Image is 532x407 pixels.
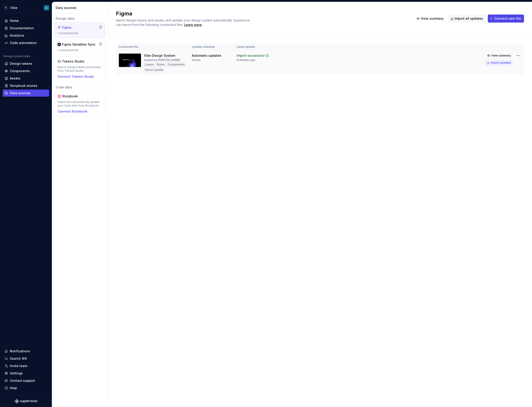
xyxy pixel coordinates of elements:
div: A [46,6,47,10]
a: Data sources [3,90,49,97]
div: Vibe [10,6,17,10]
a: StorybookImport and automatically update your code data from Storybook.Connect Storybook [55,91,105,116]
a: Assets [3,75,49,82]
button: Search ⌘K [3,355,49,362]
div: Notifications [10,349,30,353]
div: Data sources [10,91,31,95]
div: Styles [156,62,166,67]
button: VVibeA [1,3,51,13]
div: Automatic updates [192,53,221,58]
div: Code automation [10,41,37,45]
div: Assets [10,76,20,81]
button: Notifications [3,348,49,355]
div: Contact support [10,378,35,383]
div: 1 connected file [57,31,102,35]
div: Design data [55,16,105,21]
th: Update schedule [189,43,234,51]
button: Import all updates [448,15,486,23]
div: Settings [10,371,23,376]
a: Learn more [184,23,202,27]
a: Analytics [3,32,49,39]
div: 1 connected file [57,48,102,52]
div: Home [10,19,19,23]
div: Import updates [491,61,511,65]
div: V [3,5,8,10]
div: Design system data [4,54,30,58]
button: View summary [485,52,513,59]
a: Figma Variables Sync1 connected file [55,40,105,55]
div: Figma Variables Sync [62,42,95,47]
button: View summary [414,15,446,23]
div: Documentation [10,26,34,30]
span: Import all updates [455,16,483,21]
div: Help [10,386,17,390]
div: Components [167,62,186,67]
div: Code data [55,85,105,90]
div: Layers [144,62,155,67]
div: Vector assets [144,68,164,72]
a: Code automation [3,39,49,46]
span: View summary [421,16,444,21]
div: Added by [PERSON_NAME] [144,58,180,62]
button: Contact support [3,377,49,384]
div: Figma [62,25,83,30]
a: Figma1 connected file [55,23,105,38]
a: Design tokens [3,60,49,67]
div: Import successful [237,53,265,58]
div: Storybook stories [10,83,37,88]
span: Connect new file [494,16,521,21]
div: Import and automatically update your code data from Storybook. [57,100,102,107]
div: Search ⌘K [10,356,27,361]
a: Documentation [3,25,49,32]
div: Hourly [192,58,201,62]
div: Analytics [10,33,24,38]
button: Connect Storybook [57,109,87,114]
div: Storybook [62,94,83,98]
div: Invite team [10,364,27,368]
div: Components [10,69,30,73]
span: View summary [491,54,511,57]
a: Components [3,67,49,75]
a: Home [3,17,49,24]
div: Vibe Design System [144,53,175,58]
button: Connect new file [488,15,524,23]
a: Tokens StudioImport design tokens and assets from Tokens StudioConnect Tokens Studio [55,56,105,81]
div: Design tokens [10,61,32,66]
div: 9 minutes ago [237,58,255,62]
div: Data sources [56,6,106,10]
th: Connected file [116,43,189,51]
button: Import updates [485,60,513,66]
a: Invite team [3,362,49,369]
th: Latest update [234,43,280,51]
a: Storybook stories [3,82,49,89]
div: Import design tokens and assets from Tokens Studio [57,65,102,73]
h2: Figma [116,10,409,17]
span: Import design tokens and assets, and update your design system automatically. Supernova can impor... [116,18,251,27]
div: Tokens Studio [62,59,84,64]
button: Help [3,384,49,392]
span: . [183,23,202,27]
a: Settings [3,370,49,377]
svg: Supernova Logo [15,399,37,403]
button: Connect Tokens Studio [57,74,94,79]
